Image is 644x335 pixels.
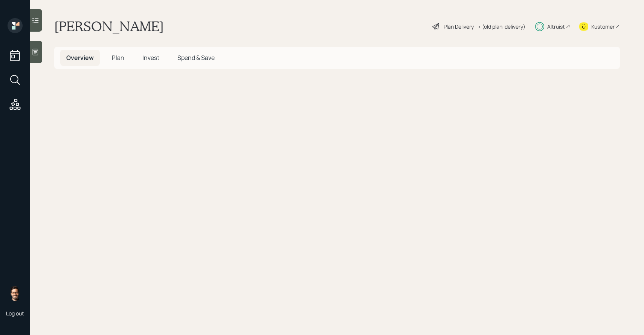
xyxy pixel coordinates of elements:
[6,310,24,317] div: Log out
[142,54,159,62] span: Invest
[177,54,215,62] span: Spend & Save
[66,54,94,62] span: Overview
[478,23,525,31] div: • (old plan-delivery)
[444,23,474,31] div: Plan Delivery
[112,54,124,62] span: Plan
[8,286,23,301] img: sami-boghos-headshot.png
[547,23,565,31] div: Altruist
[54,18,164,35] h1: [PERSON_NAME]
[591,23,615,31] div: Kustomer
